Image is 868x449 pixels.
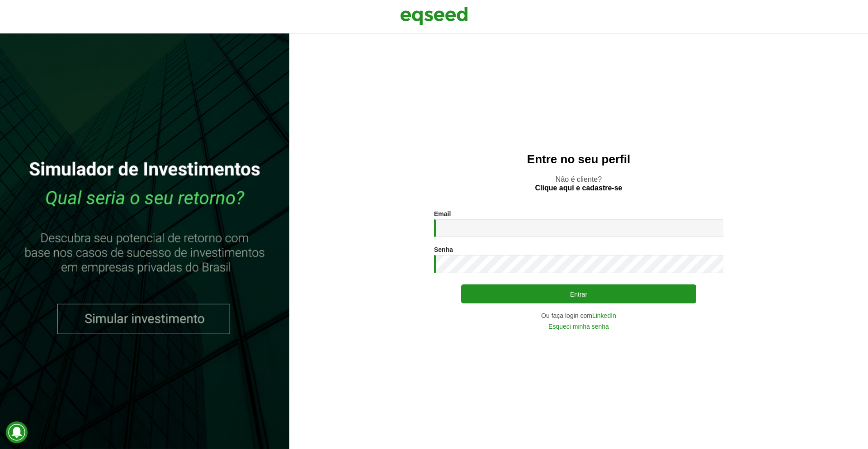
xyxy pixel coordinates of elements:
[592,312,616,319] a: LinkedIn
[434,246,453,253] label: Senha
[548,323,609,330] a: Esqueci minha senha
[461,284,696,303] button: Entrar
[307,153,850,166] h2: Entre no seu perfil
[434,211,451,217] label: Email
[535,184,623,192] a: Clique aqui e cadastre-se
[400,5,468,27] img: EqSeed Logo
[434,312,723,319] div: Ou faça login com
[307,175,850,192] p: Não é cliente?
